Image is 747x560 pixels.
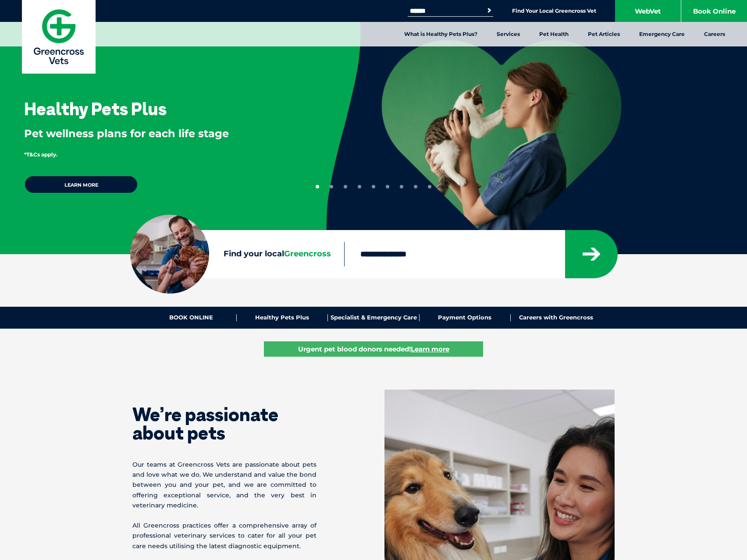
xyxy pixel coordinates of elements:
a: Healthy Pets Plus [237,314,328,321]
a: Specialist & Emergency Care [328,314,419,321]
a: What is Healthy Pets Plus? [395,22,487,46]
a: Pet Health [530,22,578,46]
button: 3 of 9 [344,185,347,188]
a: Careers [694,22,735,46]
a: Learn more [24,175,138,194]
a: BOOK ONLINE [146,314,237,321]
u: Learn more [411,345,449,353]
a: Urgent pet blood donors needed!Learn more [264,341,483,357]
button: 1 of 9 [316,185,319,188]
a: Careers with Greencross [511,314,601,321]
span: Greencross [284,249,331,259]
a: Pet Articles [578,22,630,46]
a: Emergency Care [630,22,694,46]
button: 7 of 9 [400,185,403,188]
a: Payment Options [420,314,511,321]
button: 5 of 9 [372,185,375,188]
button: 2 of 9 [330,185,333,188]
h1: We’re passionate about pets [132,405,317,442]
h3: Healthy Pets Plus [24,100,167,117]
button: 6 of 9 [386,185,389,188]
button: 9 of 9 [428,185,431,188]
a: Services [487,22,530,46]
a: Find Your Local Greencross Vet [512,7,596,14]
p: Our teams at Greencross Vets are passionate about pets and love what we do. We understand and val... [132,460,317,510]
label: Find your local [130,248,344,261]
button: Search [485,6,494,15]
p: Pet wellness plans for each life stage [24,126,298,141]
span: *T&Cs apply. [24,151,57,158]
button: 4 of 9 [358,185,361,188]
button: 8 of 9 [414,185,417,188]
p: All Greencross practices offer a comprehensive array of professional veterinary services to cater... [132,521,317,551]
